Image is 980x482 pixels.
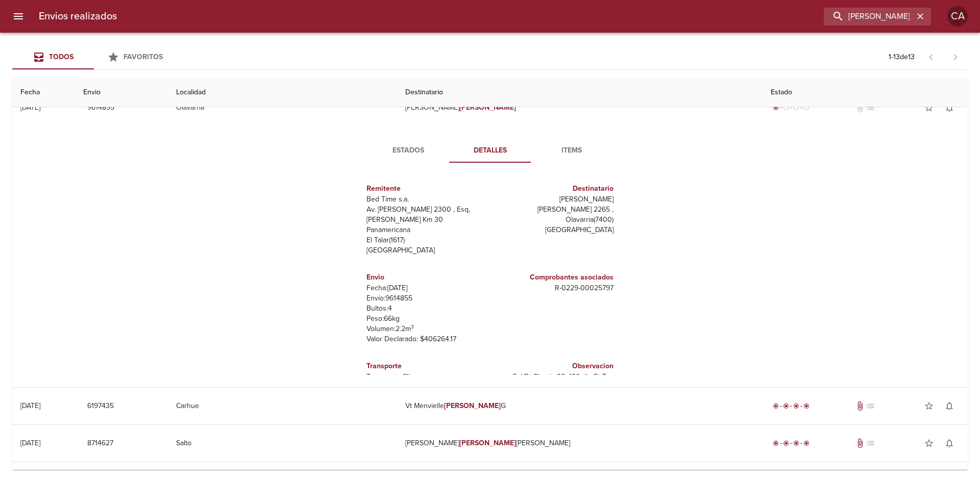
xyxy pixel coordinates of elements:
[366,303,486,314] p: Bultos: 4
[366,361,486,372] h6: Transporte
[924,401,934,411] span: star_border
[947,6,968,27] div: Abrir información de usuario
[803,403,810,409] span: radio_button_checked
[494,361,614,372] h6: Observacion
[494,272,614,283] h6: Comprobantes asociados
[366,272,486,283] h6: Envio
[943,45,968,69] span: Pagina siguiente
[494,225,614,235] p: [GEOGRAPHIC_DATA]
[366,205,486,235] p: Av. [PERSON_NAME] 2300 , Esq, [PERSON_NAME] Km 30 Panamericana
[83,397,118,416] button: 6197435
[20,401,40,410] div: [DATE]
[855,401,865,411] span: Tiene documentos adjuntos
[494,372,614,392] p: Col Bt Classic 90x190 div Bt Top Hotel 90x190
[783,105,789,111] span: radio_button_unchecked
[803,440,810,446] span: radio_button_checked
[397,388,762,424] td: Vt Menvielle G
[12,78,75,107] th: Fecha
[20,439,40,447] div: [DATE]
[366,245,486,256] p: [GEOGRAPHIC_DATA]
[444,401,501,410] em: [PERSON_NAME]
[944,103,954,113] span: notifications_none
[944,401,954,411] span: notifications_none
[944,438,954,448] span: notifications_none
[793,403,799,409] span: radio_button_checked
[494,194,614,205] p: [PERSON_NAME]
[824,8,914,26] input: buscar
[537,144,606,157] span: Items
[12,45,176,69] div: Tabs Envios
[366,334,486,344] p: Valor Declarado: $ 406264.17
[924,438,934,448] span: star_border
[865,401,875,411] span: No tiene pedido asociado
[494,283,614,293] p: R - 0229 - 00025797
[939,97,960,118] button: Activar notificaciones
[366,293,486,303] p: Envío: 9614855
[366,324,486,334] p: Volumen: 2.2 m
[87,437,113,450] span: 8714627
[855,103,865,113] span: No tiene documentos adjuntos
[20,103,40,112] div: [DATE]
[783,403,789,409] span: radio_button_checked
[374,144,443,157] span: Estados
[367,138,612,163] div: Tabs detalle de guia
[783,440,789,446] span: radio_button_checked
[366,314,486,324] p: Peso: 66 kg
[773,403,779,409] span: radio_button_checked
[865,103,875,113] span: No tiene pedido asociado
[459,439,516,447] em: [PERSON_NAME]
[366,283,486,293] p: Fecha: [DATE]
[773,105,779,111] span: radio_button_checked
[168,78,397,107] th: Localidad
[793,440,799,446] span: radio_button_checked
[397,89,762,126] td: [PERSON_NAME]
[366,372,486,382] p: Transporte: Clicpaq
[763,78,968,107] th: Estado
[366,194,486,205] p: Bed Time s.a.
[39,8,117,24] h6: Envios realizados
[803,105,810,111] span: radio_button_unchecked
[411,323,414,330] sup: 3
[397,78,762,107] th: Destinatario
[793,105,799,111] span: radio_button_unchecked
[919,52,943,62] span: Pagina anterior
[459,103,516,112] em: [PERSON_NAME]
[494,183,614,194] h6: Destinatario
[366,183,486,194] h6: Remitente
[397,425,762,462] td: [PERSON_NAME] [PERSON_NAME]
[87,102,114,114] span: 9614855
[924,103,934,113] span: star_border
[6,4,31,29] button: menu
[919,396,939,416] button: Agregar a favoritos
[494,215,614,225] p: Olavarria ( 7400 )
[49,53,73,61] span: Todos
[168,425,397,462] td: Salto
[855,438,865,448] span: Tiene documentos adjuntos
[771,103,812,113] div: Generado
[889,52,915,62] p: 1 - 13 de 13
[919,433,939,453] button: Agregar a favoritos
[771,401,812,411] div: Entregado
[771,438,812,448] div: Entregado
[947,6,968,27] div: CA
[168,388,397,424] td: Carhue
[83,434,117,453] button: 8714627
[83,98,118,117] button: 9614855
[455,144,525,157] span: Detalles
[919,97,939,118] button: Agregar a favoritos
[124,53,163,61] span: Favoritos
[939,396,960,416] button: Activar notificaciones
[366,235,486,245] p: El Talar ( 1617 )
[865,438,875,448] span: No tiene pedido asociado
[494,205,614,215] p: [PERSON_NAME] 2265 ,
[87,400,114,413] span: 6197435
[939,433,960,453] button: Activar notificaciones
[773,440,779,446] span: radio_button_checked
[75,78,168,107] th: Envio
[168,89,397,126] td: Olavarria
